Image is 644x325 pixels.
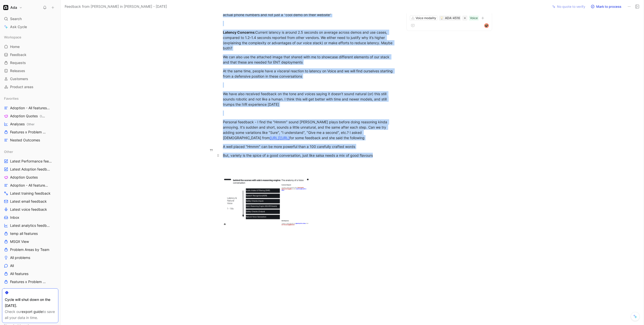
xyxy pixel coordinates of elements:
[10,16,22,22] span: Search
[10,271,28,276] span: All features
[2,59,58,67] a: Requests
[2,23,58,31] a: Ask Cycle
[223,91,397,107] div: We have also received feedback on the tone and voices saying it doesn't sound natural (or) this s...
[10,138,40,143] span: Nested Outcomes
[223,30,255,34] strong: Latency Concerns:
[10,263,14,268] span: All
[3,5,8,10] img: Ada
[4,96,19,101] span: Favorites
[223,153,397,158] div: But, variety is the spice of a good conversation, just like salsa needs a mix of good flavours
[2,166,58,173] a: Latest Adoption feedback
[10,84,33,89] span: Product areas
[10,183,50,188] span: Adoption - All features & problem areas
[470,16,478,21] div: Voice
[10,199,47,204] span: Latest email feedback
[223,144,397,149] div: A well placed "Hmmm" can be more powerful than a 100 carefully crafted words
[223,178,310,226] img: image.png
[10,130,48,135] span: Features x Problem Area
[10,105,50,111] span: Adoption - All features & problem areas
[2,148,58,155] div: Other
[2,15,58,23] div: Search
[10,24,27,30] span: Ask Cycle
[10,76,28,81] span: Customers
[2,190,58,197] a: Latest training feedback
[270,136,290,140] a: [URL]|[URL]
[2,112,58,120] a: Adoption QuotesOther
[2,51,58,59] a: Feedback
[10,68,25,73] span: Releases
[10,223,52,228] span: Latest analytics feedback
[2,4,24,11] button: AdaAda
[10,239,29,244] span: MSGX View
[2,104,58,112] a: Adoption - All features & problem areas
[223,54,397,65] div: We can also use the attached image that shared with me to showcase different elements of our stac...
[10,44,20,49] span: Home
[550,3,587,10] button: No quote to verify
[2,136,58,144] a: Nested Outcomes
[22,309,43,314] a: export guide
[5,309,56,321] div: Check our to save all your data in time.
[10,287,25,292] span: Analyses
[2,128,58,136] a: Features x Problem Area
[445,16,460,21] div: ADA-4516
[10,122,34,127] span: Analyses
[2,286,58,294] a: Analyses
[2,75,58,83] a: Customers
[40,114,48,118] span: Other
[2,67,58,75] a: Releases
[2,262,58,269] a: All
[223,68,397,79] div: At the same time, people have a visceral reaction to latency on Voice and we will find ourselves ...
[2,174,58,181] a: Adoption Quotes
[5,297,56,309] div: Cycle will shut down on the [DATE].
[2,182,58,189] a: Adoption - All features & problem areas
[2,254,58,261] a: All problems
[10,191,51,196] span: Latest training feedback
[10,167,52,172] span: Latest Adoption feedback
[10,52,26,57] span: Feedback
[10,247,49,252] span: Problem Areas by Team
[2,214,58,221] a: Inbox
[10,114,46,119] span: Adoption Quotes
[588,3,624,10] button: Mark to process
[223,119,397,140] div: Personal feedback - I find the "Hmmm" sound [PERSON_NAME] plays before doing reasoning kinda anno...
[440,16,444,20] button: 💡
[10,175,38,180] span: Adoption Quotes
[223,30,397,51] div: Current latency is around 2.5 seconds on average across demos and use cases, compared to 1.2–1.4 ...
[2,206,58,213] a: Latest voice feedback
[10,159,52,164] span: Latest Performance feedback
[2,198,58,205] a: Latest email feedback
[2,83,58,91] a: Product areas
[2,222,58,229] a: Latest analytics feedback
[10,231,38,236] span: temp all features
[2,43,58,50] a: Home
[416,16,436,21] div: Voice modality
[2,157,58,165] a: Latest Performance feedback
[440,17,443,20] img: 💡
[10,255,30,260] span: All problems
[2,270,58,278] a: All features
[10,279,46,284] span: Features x Problem Area
[2,278,58,286] a: Features x Problem Area
[2,148,58,318] div: OtherLatest Performance feedbackLatest Adoption feedbackAdoption QuotesAdoption - All features & ...
[65,4,167,10] span: Feedback from [PERSON_NAME] in [PERSON_NAME] - [DATE]
[2,33,58,41] div: Workspace
[485,24,488,27] img: avatar
[2,238,58,245] a: MSGX View
[2,246,58,253] a: Problem Areas by Team
[4,35,21,40] span: Workspace
[2,95,58,102] div: Favorites
[10,207,47,212] span: Latest voice feedback
[2,120,58,128] a: AnalysesOther
[10,60,26,65] span: Requests
[2,230,58,237] a: temp all features
[10,5,17,10] h1: Ada
[10,215,19,220] span: Inbox
[27,122,34,126] span: Other
[4,149,13,154] span: Other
